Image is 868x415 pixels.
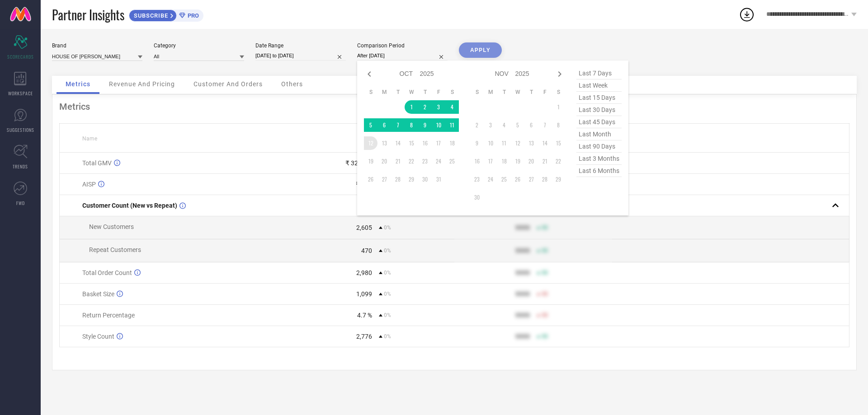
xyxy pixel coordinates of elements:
[470,89,484,96] th: Sunday
[576,92,622,104] span: last 15 days
[432,173,445,186] td: Fri Oct 31 2025
[515,312,530,319] div: 9999
[13,163,28,170] span: TRENDS
[470,173,484,186] td: Sun Nov 23 2025
[484,173,497,186] td: Mon Nov 24 2025
[82,135,97,142] span: Name
[524,154,538,168] td: Thu Nov 20 2025
[554,69,565,79] div: Next month
[405,136,418,150] td: Wed Oct 15 2025
[552,173,565,186] td: Sat Nov 29 2025
[538,173,552,186] td: Fri Nov 28 2025
[405,154,418,168] td: Wed Oct 22 2025
[484,89,497,96] th: Monday
[384,291,391,297] span: 0%
[542,247,548,254] span: 50
[418,118,432,132] td: Thu Oct 09 2025
[511,154,524,168] td: Wed Nov 19 2025
[154,42,244,49] div: Category
[552,118,565,132] td: Sat Nov 08 2025
[576,153,622,165] span: last 3 months
[391,136,405,150] td: Tue Oct 14 2025
[384,312,391,318] span: 0%
[739,6,755,23] div: Open download list
[538,89,552,96] th: Friday
[576,128,622,140] span: last month
[511,89,524,96] th: Wednesday
[82,202,177,209] span: Customer Count (New vs Repeat)
[515,224,530,231] div: 9999
[542,333,548,340] span: 50
[129,12,170,19] span: SUBSCRIBE
[377,136,391,150] td: Mon Oct 13 2025
[405,118,418,132] td: Wed Oct 08 2025
[511,136,524,150] td: Wed Nov 12 2025
[432,118,445,132] td: Fri Oct 10 2025
[377,89,391,96] th: Monday
[405,100,418,114] td: Wed Oct 01 2025
[515,269,530,276] div: 9999
[484,136,497,150] td: Mon Nov 10 2025
[445,136,459,150] td: Sat Oct 18 2025
[470,136,484,150] td: Sun Nov 09 2025
[361,247,372,254] div: 470
[511,118,524,132] td: Wed Nov 05 2025
[576,140,622,153] span: last 90 days
[377,154,391,168] td: Mon Oct 20 2025
[357,42,448,49] div: Comparison Period
[524,173,538,186] td: Thu Nov 27 2025
[89,223,134,230] span: New Customers
[515,290,530,298] div: 9999
[364,118,377,132] td: Sun Oct 05 2025
[405,89,418,96] th: Wednesday
[357,312,372,319] div: 4.7 %
[364,154,377,168] td: Sun Oct 19 2025
[432,100,445,114] td: Fri Oct 03 2025
[576,165,622,177] span: last 6 months
[470,191,484,204] td: Sun Nov 30 2025
[576,104,622,116] span: last 30 days
[377,118,391,132] td: Mon Oct 06 2025
[82,290,114,298] span: Basket Size
[538,118,552,132] td: Fri Nov 07 2025
[576,67,622,79] span: last 7 days
[552,136,565,150] td: Sat Nov 15 2025
[356,181,372,188] div: ₹ 909
[82,181,96,188] span: AISP
[384,333,391,340] span: 0%
[16,200,25,206] span: FWD
[542,312,548,318] span: 50
[552,89,565,96] th: Saturday
[255,42,346,49] div: Date Range
[66,80,90,88] span: Metrics
[470,154,484,168] td: Sun Nov 16 2025
[470,118,484,132] td: Sun Nov 02 2025
[356,290,372,298] div: 1,099
[356,224,372,231] div: 2,605
[542,270,548,276] span: 50
[497,118,511,132] td: Tue Nov 04 2025
[418,173,432,186] td: Thu Oct 30 2025
[384,270,391,276] span: 0%
[356,333,372,340] div: 2,776
[497,136,511,150] td: Tue Nov 11 2025
[7,126,34,133] span: SUGGESTIONS
[377,173,391,186] td: Mon Oct 27 2025
[542,224,548,231] span: 50
[552,154,565,168] td: Sat Nov 22 2025
[445,118,459,132] td: Sat Oct 11 2025
[418,89,432,96] th: Thursday
[484,154,497,168] td: Mon Nov 17 2025
[384,224,391,231] span: 0%
[391,118,405,132] td: Tue Oct 07 2025
[82,269,132,276] span: Total Order Count
[445,100,459,114] td: Sat Oct 04 2025
[538,136,552,150] td: Fri Nov 14 2025
[576,116,622,128] span: last 45 days
[432,89,445,96] th: Friday
[384,247,391,254] span: 0%
[345,159,372,167] div: ₹ 32.74 L
[356,269,372,276] div: 2,980
[497,89,511,96] th: Tuesday
[418,154,432,168] td: Thu Oct 23 2025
